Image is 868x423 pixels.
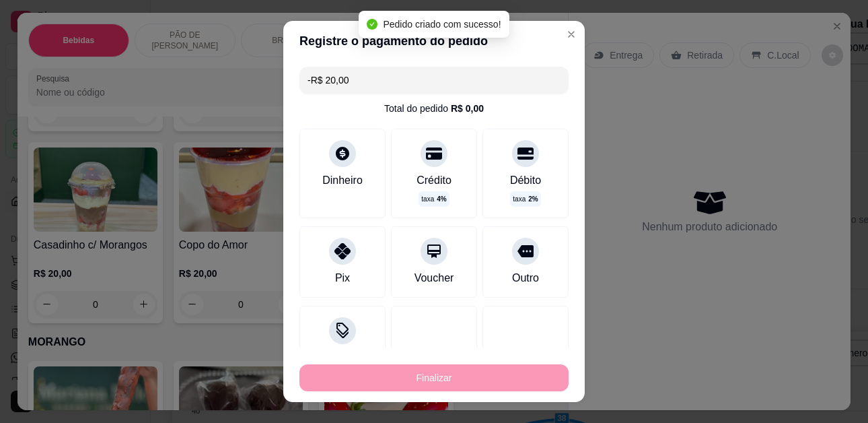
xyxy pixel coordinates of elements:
div: Outro [512,270,539,286]
span: 2 % [528,194,538,204]
header: Registre o pagamento do pedido [283,21,585,61]
button: Close [560,24,582,45]
div: Dinheiro [322,172,363,189]
div: Débito [510,172,541,189]
div: R$ 0,00 [451,102,484,115]
div: Pix [335,270,350,286]
div: Crédito [417,172,451,189]
span: 4 % [437,194,446,204]
div: Voucher [414,270,454,286]
span: check-circle [367,19,377,30]
p: taxa [513,194,538,204]
p: taxa [421,194,446,204]
div: Total do pedido [384,102,484,115]
input: Ex.: hambúrguer de cordeiro [308,67,560,94]
span: Pedido criado com sucesso! [383,19,501,30]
